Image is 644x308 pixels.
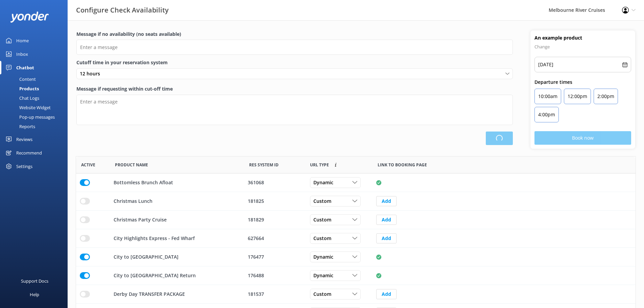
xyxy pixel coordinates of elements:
p: Christmas Party Cruise [114,216,167,223]
span: Custom [313,290,335,298]
h4: An example product [534,34,631,41]
p: Christmas Lunch [114,197,152,205]
div: row [76,173,636,192]
span: Active [81,162,95,168]
span: Link to booking page [310,162,329,168]
p: City Highlights Express - Fed Wharf [114,235,195,242]
p: Change [534,43,631,51]
div: row [76,266,636,285]
p: Derby Day TRANSFER PACKAGE [114,290,185,298]
div: Inbox [16,47,28,61]
span: Dynamic [313,253,337,261]
a: Pop-up messages [4,112,68,122]
span: Res System ID [249,162,279,168]
div: Website Widget [4,103,51,112]
div: Pop-up messages [4,112,55,122]
p: City to [GEOGRAPHIC_DATA] [114,253,178,261]
div: row [76,285,636,304]
div: Settings [16,160,32,173]
div: Content [4,74,36,84]
div: Reports [4,122,35,131]
p: Departure times [534,78,631,86]
p: Bottomless Brunch Afloat [114,179,173,186]
div: 176488 [248,272,301,279]
div: Reviews [16,133,32,146]
a: Content [4,74,68,84]
span: Custom [313,197,335,205]
label: Cutoff time in your reservation system [76,59,513,66]
button: Add [376,215,397,225]
div: Chat Logs [4,93,39,103]
div: 361068 [248,179,301,186]
button: Add [376,233,397,243]
span: Product Name [115,162,148,168]
label: Message if requesting within cut-off time [76,85,513,93]
a: Products [4,84,68,93]
span: Dynamic [313,272,337,279]
div: 176477 [248,253,301,261]
p: 2:00pm [597,92,614,100]
div: 181825 [248,197,301,205]
img: yonder-white-logo.png [10,11,49,23]
button: Add [376,196,397,206]
label: Message if no availability (no seats available) [76,30,513,38]
p: City to [GEOGRAPHIC_DATA] Return [114,272,196,279]
button: Add [376,289,397,299]
span: 12 hours [80,70,104,77]
div: 627664 [248,235,301,242]
input: Enter a message [76,40,513,55]
div: 181537 [248,290,301,298]
div: Recommend [16,146,42,160]
div: row [76,229,636,248]
p: 10:00am [538,92,557,100]
div: Help [30,288,39,301]
div: Support Docs [21,274,48,288]
a: Website Widget [4,103,68,112]
span: Link to booking page [378,162,427,168]
h3: Configure Check Availability [76,5,169,16]
a: Chat Logs [4,93,68,103]
div: Products [4,84,39,93]
p: [DATE] [538,61,553,69]
div: 181829 [248,216,301,223]
span: Custom [313,235,335,242]
p: 12:00pm [568,92,587,100]
a: Reports [4,122,68,131]
div: row [76,192,636,211]
div: Chatbot [16,61,34,74]
div: row [76,211,636,229]
p: 4:00pm [538,111,555,119]
span: Custom [313,216,335,223]
div: Home [16,34,29,47]
div: row [76,248,636,266]
span: Dynamic [313,179,337,186]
